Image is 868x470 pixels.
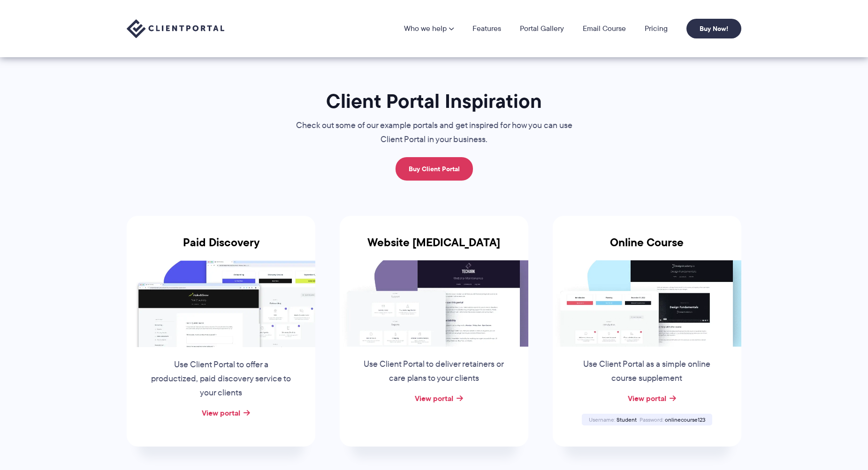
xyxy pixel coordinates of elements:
[277,89,591,114] h1: Client Portal Inspiration
[340,236,528,260] h3: Website [MEDICAL_DATA]
[277,119,591,147] p: Check out some of our example portals and get inspired for how you can use Client Portal in your ...
[583,25,626,32] a: Email Course
[520,25,564,32] a: Portal Gallery
[628,393,666,404] a: View portal
[686,19,741,38] a: Buy Now!
[640,416,663,424] span: Password
[202,407,240,418] a: View portal
[617,416,637,424] span: Student
[396,157,473,181] a: Buy Client Portal
[404,25,454,32] a: Who we help
[645,25,668,32] a: Pricing
[576,357,718,386] p: Use Client Portal as a simple online course supplement
[127,236,315,260] h3: Paid Discovery
[665,416,705,424] span: onlinecourse123
[363,357,505,386] p: Use Client Portal to deliver retainers or care plans to your clients
[415,393,453,404] a: View portal
[150,358,292,400] p: Use Client Portal to offer a productized, paid discovery service to your clients
[553,236,741,260] h3: Online Course
[589,416,615,424] span: Username
[472,25,501,32] a: Features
